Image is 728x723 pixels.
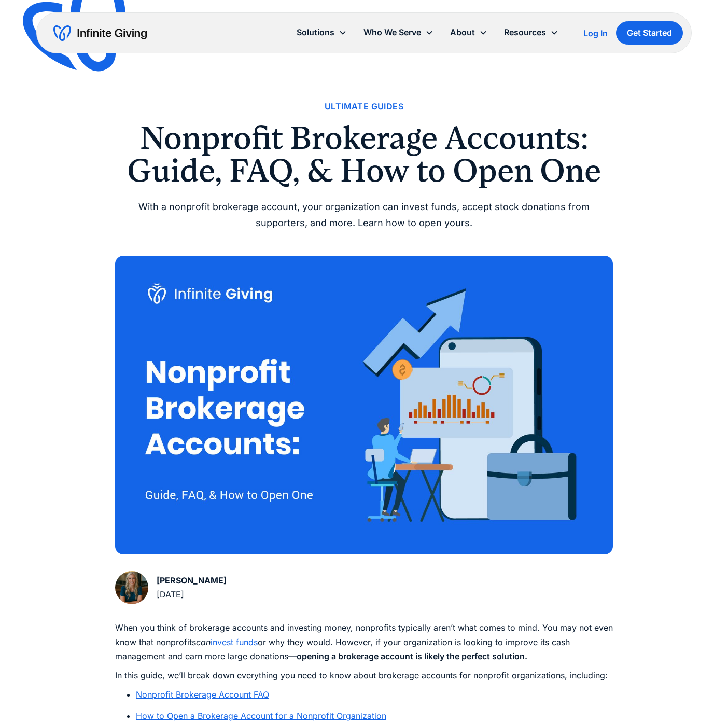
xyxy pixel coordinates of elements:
a: Nonprofit Brokerage Account FAQ [136,689,269,700]
a: How to Open a Brokerage Account for a Nonprofit Organization [136,711,386,721]
h1: Nonprofit Brokerage Accounts: Guide, FAQ, & How to Open One [115,122,613,187]
a: home [53,25,147,41]
div: Resources [504,25,546,39]
div: [PERSON_NAME] [157,574,227,588]
strong: opening a brokerage account is likely the perfect solution. [297,651,527,661]
div: Who We Serve [363,25,421,39]
div: Solutions [297,25,334,39]
a: Log In [583,27,608,39]
div: Resources [496,21,567,44]
a: invest funds [211,637,258,647]
p: In this guide, we’ll break down everything you need to know about brokerage accounts for nonprofi... [115,669,613,683]
div: Log In [583,29,608,37]
a: [PERSON_NAME][DATE] [115,571,227,604]
div: About [450,25,475,39]
em: can [196,637,211,647]
div: About [442,21,496,44]
a: Get Started [616,21,683,45]
a: Ultimate Guides [325,100,403,114]
div: [DATE] [157,588,227,602]
div: Who We Serve [355,21,442,44]
p: When you think of brokerage accounts and investing money, nonprofits typically aren’t what comes ... [115,621,613,663]
div: With a nonprofit brokerage account, your organization can invest funds, accept stock donations fr... [115,199,613,231]
div: Solutions [288,21,355,44]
